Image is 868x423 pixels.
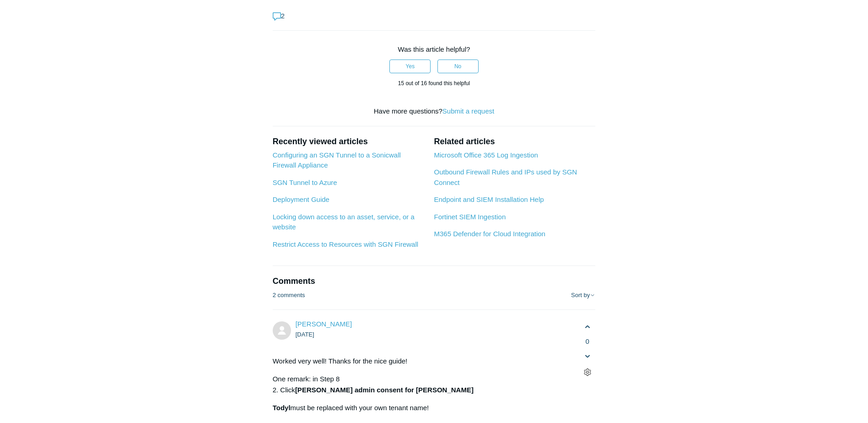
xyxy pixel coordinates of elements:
a: Configuring an SGN Tunnel to a Sonicwall Firewall Appliance [273,151,401,169]
p: 2 comments [273,291,305,300]
a: SGN Tunnel to Azure [273,179,337,186]
p: Worked very well! Thanks for the nice guide! [273,356,571,367]
span: 15 out of 16 found this helpful [398,80,470,87]
a: [PERSON_NAME] [296,320,352,328]
button: This comment was not helpful [579,348,595,364]
a: Locking down access to an asset, service, or a website [273,213,415,231]
button: This article was helpful [389,60,431,73]
button: Comment actions [579,364,595,380]
button: This article was not helpful [437,60,479,73]
div: Have more questions? [273,106,596,117]
a: Microsoft Office 365 Log Ingestion [434,151,538,159]
h2: Recently viewed articles [273,136,425,148]
span: Erwin Geirnaert [296,320,352,328]
span: Was this article helpful? [398,45,470,53]
a: Restrict Access to Resources with SGN Firewall [273,240,418,248]
a: Submit a request [442,107,494,115]
p: One remark: in Step 8 2. Click [273,374,571,396]
button: Sort by [571,292,595,299]
a: Endpoint and SIEM Installation Help [434,195,544,203]
a: Fortinet SIEM Ingestion [434,213,506,221]
a: M365 Defender for Cloud Integration [434,230,545,238]
strong: Todyl [273,404,291,412]
a: Deployment Guide [273,195,329,203]
strong: [PERSON_NAME] admin consent for [PERSON_NAME] [295,386,474,394]
button: This comment was helpful [579,319,595,335]
a: Outbound Firewall Rules and IPs used by SGN Connect [434,168,577,186]
h2: Comments [273,275,596,287]
span: 2 [273,12,285,20]
p: must be replaced with your own tenant name! [273,402,571,413]
h2: Related articles [434,136,595,148]
time: 06/07/2021, 11:45 [296,331,314,338]
span: 0 [579,336,595,347]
